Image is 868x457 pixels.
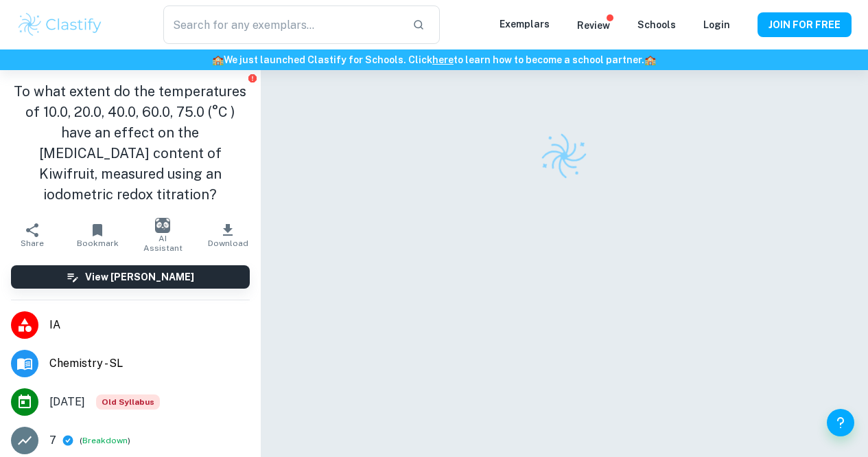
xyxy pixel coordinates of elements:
button: Report issue [248,73,258,83]
span: Old Syllabus [96,394,160,410]
button: Download [196,216,261,254]
button: View [PERSON_NAME] [11,265,250,289]
h6: We just launched Clastify for Schools. Click to learn how to become a school partner. [3,52,865,67]
a: here [432,54,454,65]
input: Search for any exemplars... [163,5,402,44]
span: IA [49,317,250,333]
img: Clastify logo [16,11,104,38]
img: Clastify logo [536,128,592,184]
span: 🏫 [644,54,656,65]
p: Exemplars [500,16,550,32]
div: Starting from the May 2025 session, the Chemistry IA requirements have changed. It's OK to refer ... [96,394,160,410]
img: AI Assistant [155,218,170,233]
span: 🏫 [212,54,224,65]
span: AI Assistant [139,234,187,253]
button: AI Assistant [130,216,196,254]
a: Schools [637,19,676,30]
button: Breakdown [82,434,128,447]
span: Chemistry - SL [49,355,250,372]
p: 7 [49,432,56,449]
span: [DATE] [49,394,85,410]
p: Review [577,18,610,33]
span: Bookmark [77,238,119,248]
button: JOIN FOR FREE [758,12,852,37]
span: Download [208,238,248,248]
h1: To what extent do the temperatures of 10.0, 20.0, 40.0, 60.0, 75.0 (°C ) have an effect on the [M... [11,81,250,205]
span: Share [21,238,44,248]
button: Help and Feedback [827,409,854,436]
button: Bookmark [65,216,130,254]
a: Login [703,19,730,30]
span: ( ) [80,434,130,447]
h6: View [PERSON_NAME] [85,269,194,285]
